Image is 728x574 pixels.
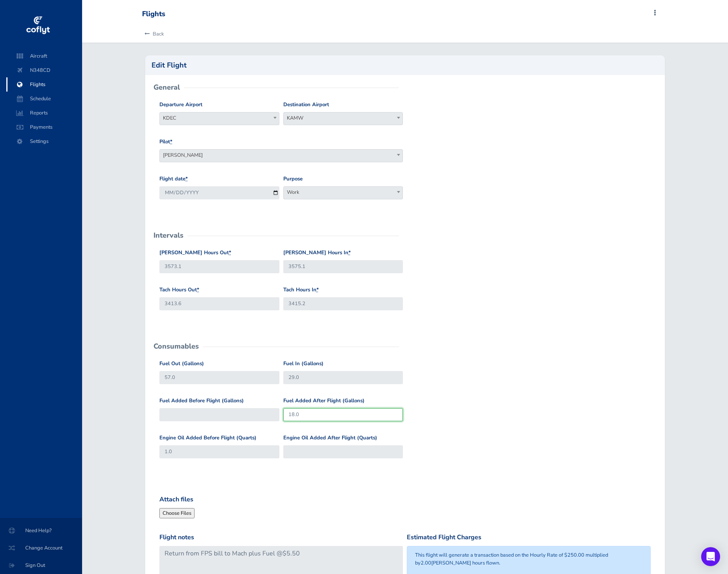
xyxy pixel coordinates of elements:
span: Payments [14,120,74,134]
label: Flight notes [159,533,194,543]
label: Fuel Added After Flight (Gallons) [283,397,365,405]
span: Flights [14,77,74,92]
span: Reports [14,106,74,120]
label: Tach Hours In [283,286,319,294]
span: N348CD [14,63,74,77]
label: Purpose [283,175,303,183]
span: Change Account [9,541,73,555]
abbr: required [185,175,188,182]
label: Tach Hours Out [159,286,199,294]
label: Attach files [159,495,193,505]
abbr: required [348,249,351,256]
label: Fuel Added Before Flight (Gallons) [159,397,244,405]
abbr: required [316,286,319,293]
h2: Consumables [153,343,199,350]
span: KDEC [159,112,279,125]
label: Departure Airport [159,101,202,109]
h2: General [153,84,180,91]
label: Estimated Flight Charges [407,533,481,543]
span: Aircraft [14,49,74,63]
div: Open Intercom Messenger [701,547,720,566]
h2: Edit Flight [152,62,658,69]
abbr: required [170,138,172,145]
span: Colin Hurd [159,149,403,162]
label: Fuel Out (Gallons) [159,360,204,368]
img: coflyt logo [25,14,51,38]
label: [PERSON_NAME] Hours In [283,249,351,257]
span: Work [284,187,403,198]
span: KAMW [284,113,403,124]
label: Engine Oil Added After Flight (Quarts) [283,434,377,442]
p: This flight will generate a transaction based on the Hourly Rate of $250.00 multiplied by [PERSON... [415,551,642,567]
abbr: required [197,286,199,293]
span: Colin Hurd [160,150,402,161]
label: Flight date [159,175,188,183]
span: Need Help? [9,523,73,538]
span: KDEC [160,113,279,124]
div: Flights [142,10,165,19]
label: Destination Airport [283,101,329,109]
label: [PERSON_NAME] Hours Out [159,249,231,257]
span: 2.00 [421,559,431,566]
label: Fuel In (Gallons) [283,360,324,368]
span: KAMW [283,112,403,125]
h2: Intervals [153,232,183,239]
a: Back [142,25,164,43]
label: Engine Oil Added Before Flight (Quarts) [159,434,256,442]
abbr: required [229,249,231,256]
span: Work [283,186,403,199]
span: Settings [14,134,74,148]
label: Pilot [159,138,172,146]
span: Schedule [14,92,74,106]
span: Sign Out [9,558,73,572]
